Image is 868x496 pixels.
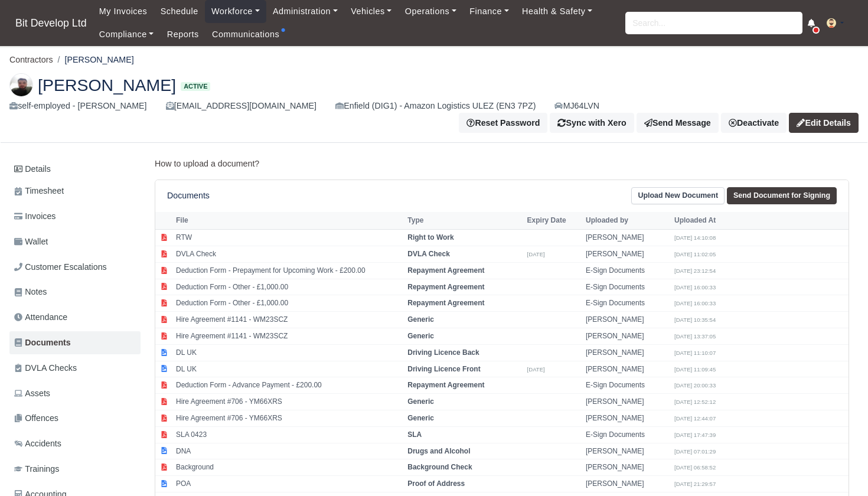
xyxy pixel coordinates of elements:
span: Trainings [14,462,59,476]
strong: Repayment Agreement [407,266,484,275]
small: [DATE] 11:10:07 [674,350,716,356]
span: Documents [14,336,71,350]
a: Timesheet [9,180,141,203]
small: [DATE] 11:02:05 [674,251,716,257]
span: Attendance [14,311,67,324]
th: Expiry Date [524,212,583,230]
td: DL UK [173,344,404,361]
td: E-Sign Documents [583,377,671,394]
a: Reports [161,23,205,46]
td: DL UK [173,361,404,377]
strong: DVLA Check [407,250,450,258]
span: Assets [14,387,50,400]
td: POA [173,476,404,492]
td: [PERSON_NAME] [583,394,671,410]
div: Enfield (DIG1) - Amazon Logistics ULEZ (EN3 7PZ) [335,99,536,113]
a: How to upload a document? [155,159,259,168]
small: [DATE] 20:00:33 [674,382,716,389]
small: [DATE] 06:58:52 [674,464,716,471]
strong: Driving Licence Back [407,348,479,357]
a: Accidents [9,432,141,455]
span: Timesheet [14,184,64,198]
small: [DATE] [527,251,545,257]
td: E-Sign Documents [583,295,671,312]
a: DVLA Checks [9,357,141,380]
div: [EMAIL_ADDRESS][DOMAIN_NAME] [166,99,316,113]
a: Trainings [9,458,141,481]
small: [DATE] 11:09:45 [674,366,716,373]
strong: Generic [407,397,434,406]
a: Invoices [9,205,141,228]
th: Type [404,212,524,230]
strong: Repayment Agreement [407,283,484,291]
strong: Generic [407,315,434,324]
th: Uploaded At [671,212,760,230]
a: Upload New Document [631,187,725,204]
small: [DATE] 16:00:33 [674,284,716,291]
a: Customer Escalations [9,256,141,279]
strong: SLA [407,430,422,439]
a: Attendance [9,306,141,329]
small: [DATE] 21:29:57 [674,481,716,487]
a: Offences [9,407,141,430]
a: Communications [205,23,286,46]
li: [PERSON_NAME] [53,53,134,67]
th: File [173,212,404,230]
td: DVLA Check [173,246,404,263]
td: Background [173,459,404,476]
td: [PERSON_NAME] [583,246,671,263]
div: Iulian Spataru [1,64,867,143]
small: [DATE] 12:52:12 [674,399,716,405]
a: Documents [9,331,141,354]
strong: Drugs and Alcohol [407,447,470,455]
strong: Driving Licence Front [407,365,480,373]
button: Sync with Xero [550,113,634,133]
strong: Generic [407,414,434,422]
span: [PERSON_NAME] [38,77,176,93]
small: [DATE] 12:44:07 [674,415,716,422]
a: Assets [9,382,141,405]
td: [PERSON_NAME] [583,328,671,345]
td: [PERSON_NAME] [583,443,671,459]
td: [PERSON_NAME] [583,312,671,328]
a: Deactivate [721,113,787,133]
div: self-employed - [PERSON_NAME] [9,99,147,113]
small: [DATE] 07:01:29 [674,448,716,455]
span: DVLA Checks [14,361,77,375]
span: Accidents [14,437,61,451]
td: E-Sign Documents [583,279,671,295]
strong: Proof of Address [407,479,465,488]
small: [DATE] 23:12:54 [674,267,716,274]
a: Wallet [9,230,141,253]
td: [PERSON_NAME] [583,361,671,377]
td: [PERSON_NAME] [583,410,671,427]
small: [DATE] 14:10:08 [674,234,716,241]
a: Contractors [9,55,53,64]
td: RTW [173,230,404,246]
a: Details [9,158,141,180]
th: Uploaded by [583,212,671,230]
td: DNA [173,443,404,459]
td: Deduction Form - Advance Payment - £200.00 [173,377,404,394]
a: MJ64LVN [554,99,599,113]
a: Send Document for Signing [727,187,837,204]
td: Hire Agreement #1141 - WM23SCZ [173,312,404,328]
a: Notes [9,280,141,304]
td: E-Sign Documents [583,262,671,279]
strong: Right to Work [407,233,453,242]
span: Active [181,82,210,91]
td: Hire Agreement #706 - YM66XRS [173,410,404,427]
small: [DATE] 13:37:05 [674,333,716,340]
small: [DATE] 16:00:33 [674,300,716,306]
strong: Repayment Agreement [407,381,484,389]
td: [PERSON_NAME] [583,459,671,476]
a: Send Message [637,113,719,133]
span: Offences [14,412,58,425]
span: Invoices [14,210,56,223]
button: Reset Password [459,113,547,133]
td: Hire Agreement #706 - YM66XRS [173,394,404,410]
strong: Generic [407,332,434,340]
td: [PERSON_NAME] [583,476,671,492]
td: SLA 0423 [173,426,404,443]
